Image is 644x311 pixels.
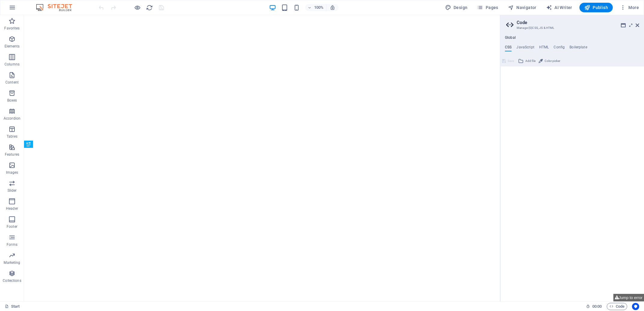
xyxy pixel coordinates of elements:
h4: HTML [539,45,549,52]
span: Color picker [545,57,560,65]
button: Navigator [506,3,539,12]
button: Jump to error [613,294,644,301]
p: Elements [5,44,20,49]
p: Columns [5,62,20,67]
p: Slider [8,188,17,193]
p: Accordion [4,116,20,121]
h2: Code [517,20,639,25]
span: 00 00 [592,303,602,310]
span: AI Writer [546,5,572,11]
button: Code [607,303,627,310]
img: Editor Logo [35,4,80,11]
button: AI Writer [544,3,575,12]
button: Pages [475,3,500,12]
button: More [618,3,641,12]
p: Content [5,80,19,85]
span: Pages [477,5,498,11]
span: Design [445,5,468,11]
a: Click to cancel selection. Double-click to open Pages [5,303,20,310]
p: Favorites [4,26,20,31]
span: : [597,304,597,309]
div: Design (Ctrl+Alt+Y) [443,3,470,12]
button: Click here to leave preview mode and continue editing [134,4,141,11]
span: Publish [584,5,608,11]
button: Usercentrics [632,303,639,310]
p: Images [6,170,18,175]
button: reload [146,4,153,11]
h6: 100% [314,4,324,11]
h4: Boilerplate [570,45,587,52]
button: Add file [517,57,536,65]
button: Color picker [538,57,561,65]
h4: CSS [505,45,512,52]
p: Header [6,206,18,211]
button: Design [443,3,470,12]
p: Footer [7,224,17,229]
h4: Config [554,45,565,52]
p: Marketing [4,260,20,265]
button: Publish [579,3,613,12]
i: On resize automatically adjust zoom level to fit chosen device. [330,5,335,10]
p: Forms [7,242,17,247]
h4: JavaScript [516,45,534,52]
p: Tables [7,134,17,139]
h6: Session time [586,303,602,310]
h4: Global [505,35,516,40]
span: Code [609,303,624,310]
p: Collections [3,278,21,283]
span: More [620,5,639,11]
button: 100% [305,4,327,11]
span: Navigator [508,5,536,11]
i: Reload page [146,4,153,11]
span: Add file [525,57,536,65]
p: Features [5,152,19,157]
p: Boxes [7,98,17,103]
h3: Manage (S)CSS, JS & HTML [517,25,627,31]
